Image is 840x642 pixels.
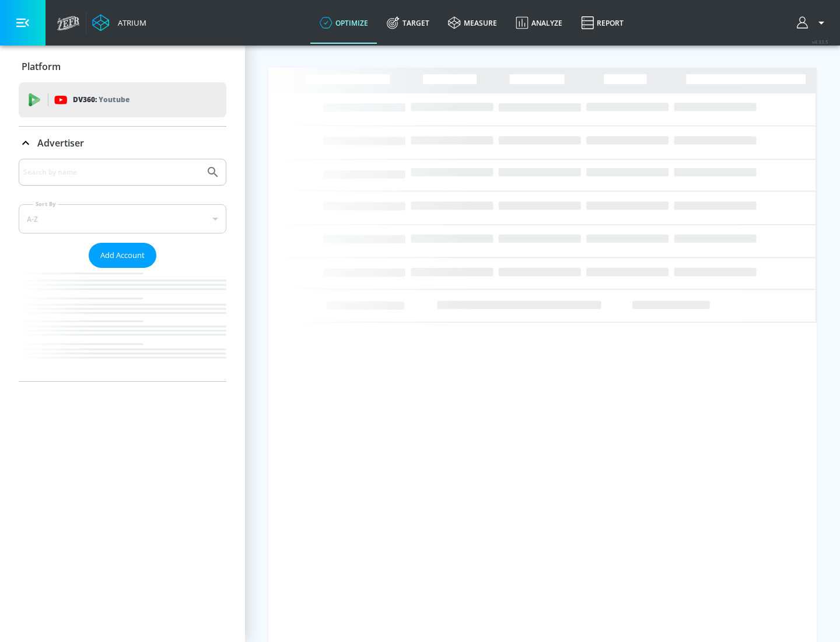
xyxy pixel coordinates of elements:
[92,14,146,32] a: Atrium
[310,2,377,44] a: optimize
[572,2,633,44] a: Report
[19,159,226,381] div: Advertiser
[377,2,439,44] a: Target
[19,50,226,83] div: Platform
[23,165,200,180] input: Search by name
[19,204,226,233] div: A-Z
[812,39,828,45] span: v 4.33.5
[19,82,226,117] div: DV360: Youtube
[33,200,58,208] label: Sort By
[113,18,146,28] div: Atrium
[19,268,226,381] nav: list of Advertiser
[99,93,129,106] p: Youtube
[89,243,156,268] button: Add Account
[506,2,572,44] a: Analyze
[19,127,226,159] div: Advertiser
[37,137,84,149] p: Advertiser
[73,93,129,106] p: DV360:
[100,249,145,262] span: Add Account
[439,2,506,44] a: measure
[22,60,61,73] p: Platform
